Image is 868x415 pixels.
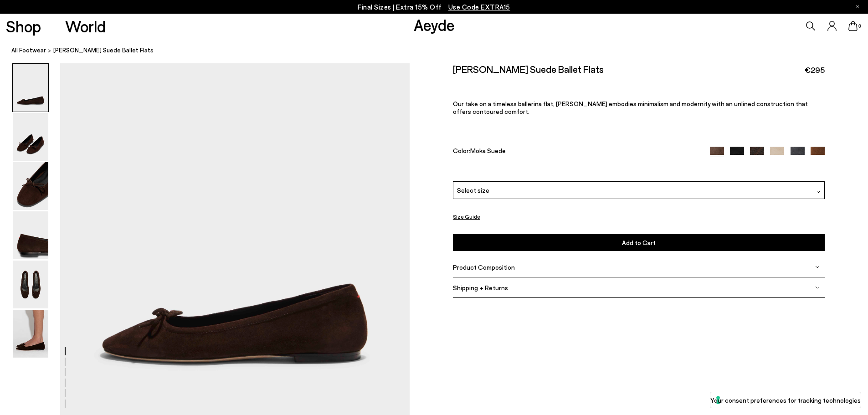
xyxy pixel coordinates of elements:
img: Delfina Suede Ballet Flats - Image 4 [13,211,48,259]
span: Shipping + Returns [453,284,508,292]
span: €295 [805,64,825,76]
a: World [65,18,106,34]
button: Size Guide [453,211,480,222]
span: Select size [457,185,489,195]
button: Add to Cart [453,234,825,251]
a: Aeyde [414,15,455,34]
img: Delfina Suede Ballet Flats - Image 1 [13,64,48,112]
img: svg%3E [815,265,820,269]
a: 0 [848,21,858,31]
div: Color: [453,147,698,157]
span: Navigate to /collections/ss25-final-sizes [448,3,510,11]
nav: breadcrumb [11,38,868,63]
img: Delfina Suede Ballet Flats - Image 5 [13,261,48,308]
span: [PERSON_NAME] Suede Ballet Flats [53,46,154,55]
a: All Footwear [11,46,46,55]
span: Add to Cart [622,239,656,246]
img: svg%3E [816,190,821,194]
img: svg%3E [815,285,820,290]
span: Our take on a timeless ballerina flat, [PERSON_NAME] embodies minimalism and modernity with an un... [453,100,808,115]
label: Your consent preferences for tracking technologies [710,395,861,405]
button: Your consent preferences for tracking technologies [710,392,861,408]
span: Product Composition [453,263,515,271]
span: 0 [858,24,862,29]
h2: [PERSON_NAME] Suede Ballet Flats [453,63,604,75]
span: Moka Suede [470,147,506,154]
img: Delfina Suede Ballet Flats - Image 6 [13,310,48,358]
img: Delfina Suede Ballet Flats - Image 3 [13,162,48,210]
a: Shop [6,18,41,34]
p: Final Sizes | Extra 15% Off [358,1,510,13]
img: Delfina Suede Ballet Flats - Image 2 [13,113,48,161]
